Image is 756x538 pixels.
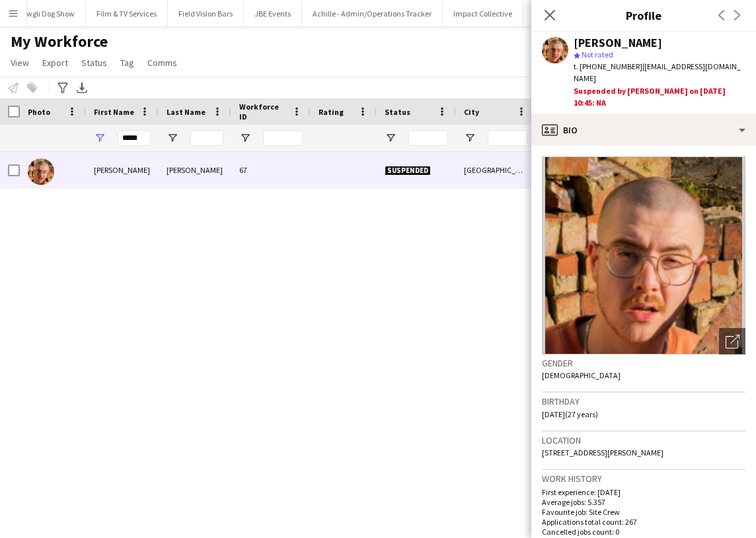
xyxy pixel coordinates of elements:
[239,132,251,144] button: Open Filter Menu
[37,54,73,71] a: Export
[28,107,50,117] span: Photo
[118,130,151,146] input: First Name Filter Input
[239,102,287,121] span: Workforce ID
[120,57,134,69] span: Tag
[574,85,745,109] div: Suspended by [PERSON_NAME] on [DATE] 10:45: NA
[464,132,476,144] button: Open Filter Menu
[167,132,178,144] button: Open Filter Menu
[542,357,745,369] h3: Gender
[11,32,108,51] span: My Workforce
[542,497,745,507] p: Average jobs: 5.357
[76,54,112,71] a: Status
[542,527,745,537] p: Cancelled jobs count: 0
[574,61,741,83] span: | [EMAIL_ADDRESS][DOMAIN_NAME]
[168,1,244,26] button: Field Vision Bars
[542,507,745,517] p: Favourite job: Site Crew
[94,107,134,117] span: First Name
[302,1,443,26] button: Achille - Admin/Operations Tracker
[531,114,756,146] div: Bio
[263,130,303,146] input: Workforce ID Filter Input
[55,80,71,96] app-action-btn: Advanced filters
[74,80,90,96] app-action-btn: Export XLSX
[115,54,139,71] a: Tag
[11,57,29,69] span: View
[443,1,523,26] button: Impact Collective
[385,132,397,144] button: Open Filter Menu
[94,132,106,144] button: Open Filter Menu
[582,50,613,59] span: Not rated
[159,152,231,188] div: [PERSON_NAME]
[542,156,745,354] img: Crew avatar or photo
[385,107,410,117] span: Status
[190,130,223,146] input: Last Name Filter Input
[244,1,302,26] button: JBE Events
[86,152,159,188] div: [PERSON_NAME]
[319,107,344,117] span: Rating
[542,370,621,380] span: [DEMOGRAPHIC_DATA]
[81,57,107,69] span: Status
[542,395,745,407] h3: Birthday
[142,54,182,71] a: Comms
[574,37,662,49] div: [PERSON_NAME]
[147,57,177,69] span: Comms
[488,130,527,146] input: City Filter Input
[542,487,745,497] p: First experience: [DATE]
[542,473,745,485] h3: Work history
[42,57,68,69] span: Export
[719,328,745,354] div: Open photos pop-in
[6,1,86,26] button: Mowgli Dog Show
[385,166,431,176] span: Suspended
[28,158,54,185] img: Harvey James Harvey
[542,409,598,419] span: [DATE] (27 years)
[86,1,168,26] button: Film & TV Services
[464,107,479,117] span: City
[542,434,745,446] h3: Location
[574,61,642,71] span: t. [PHONE_NUMBER]
[231,152,311,188] div: 67
[5,54,34,71] a: View
[531,7,756,24] h3: Profile
[408,130,448,146] input: Status Filter Input
[542,448,663,457] span: [STREET_ADDRESS][PERSON_NAME]
[167,107,206,117] span: Last Name
[523,1,628,26] button: Zest Event Management
[456,152,535,188] div: [GEOGRAPHIC_DATA]
[542,517,745,527] p: Applications total count: 267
